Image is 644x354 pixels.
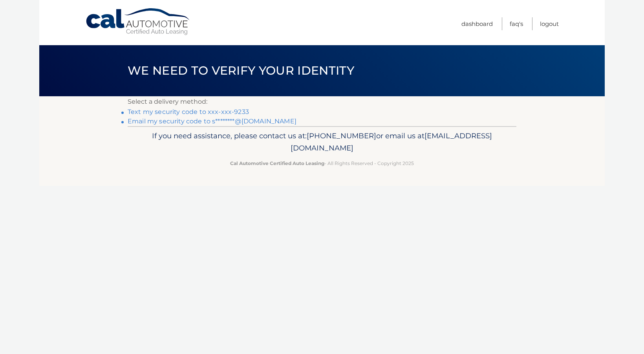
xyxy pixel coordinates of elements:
p: Select a delivery method: [128,96,516,107]
a: Dashboard [461,17,493,30]
a: Email my security code to s********@[DOMAIN_NAME] [128,117,296,125]
a: FAQ's [510,17,523,30]
a: Cal Automotive [85,8,191,36]
p: - All Rights Reserved - Copyright 2025 [133,159,511,167]
strong: Cal Automotive Certified Auto Leasing [230,160,324,166]
p: If you need assistance, please contact us at: or email us at [133,130,511,155]
a: Text my security code to xxx-xxx-9233 [128,108,249,116]
a: Logout [540,17,559,30]
span: We need to verify your identity [128,63,354,78]
span: [PHONE_NUMBER] [307,131,376,140]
